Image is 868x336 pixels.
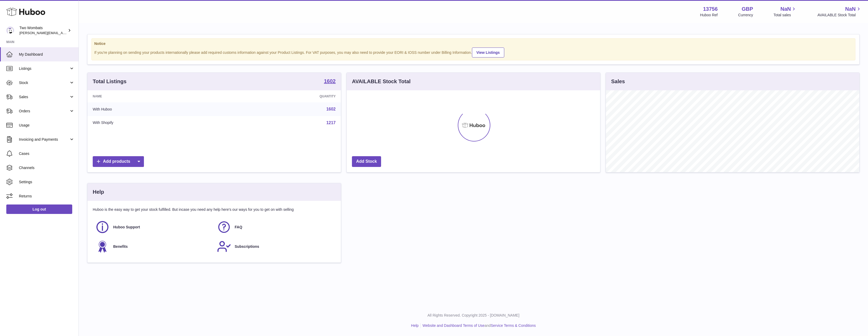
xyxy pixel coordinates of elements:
td: With Huboo [87,102,224,116]
strong: Notice [94,41,853,46]
span: FAQ [235,225,242,230]
span: Listings [19,66,69,71]
span: Huboo Support [113,225,140,230]
a: Huboo Support [95,220,212,234]
a: 1217 [326,120,336,125]
td: With Shopify [87,116,224,130]
span: Orders [19,109,69,114]
strong: 1602 [324,78,336,84]
p: Huboo is the easy way to get your stock fulfilled. But incase you need any help here's our ways f... [93,207,336,212]
img: alan@twowombats.com [6,27,14,34]
h3: AVAILABLE Stock Total [352,78,410,85]
span: Returns [19,194,75,199]
li: and [421,323,536,328]
a: 1602 [324,78,336,85]
span: Total sales [773,13,797,18]
span: Usage [19,123,75,128]
a: View Listings [472,48,504,57]
th: Quantity [224,90,341,102]
a: Service Terms & Conditions [491,323,536,328]
p: All Rights Reserved. Copyright 2025 - [DOMAIN_NAME] [83,313,864,318]
div: If you're planning on sending your products internationally please add required customs informati... [94,47,853,57]
a: NaN AVAILABLE Stock Total [817,6,862,18]
h3: Total Listings [93,78,127,85]
span: Cases [19,151,75,156]
a: Website and Dashboard Terms of Use [423,323,485,328]
div: Huboo Ref [700,13,718,18]
span: Stock [19,80,69,85]
h3: Sales [611,78,625,85]
a: Add products [93,156,144,167]
span: Settings [19,180,75,185]
span: [PERSON_NAME][EMAIL_ADDRESS][DOMAIN_NAME] [19,31,105,35]
strong: GBP [742,6,753,13]
a: Benefits [95,239,212,254]
a: NaN Total sales [773,6,797,18]
span: AVAILABLE Stock Total [817,13,862,18]
span: NaN [845,6,856,13]
a: Log out [6,204,72,214]
a: FAQ [217,220,333,234]
span: NaN [780,6,791,13]
a: 1602 [326,107,336,111]
th: Name [87,90,224,102]
h3: Help [93,188,104,196]
span: Subscriptions [235,244,259,249]
div: Two Wombats [19,25,67,35]
a: Add Stock [352,156,381,167]
span: My Dashboard [19,52,75,57]
span: Invoicing and Payments [19,137,69,142]
span: Sales [19,94,69,99]
a: Subscriptions [217,239,333,254]
strong: 13756 [703,6,718,13]
span: Channels [19,165,75,170]
a: Help [411,323,419,328]
div: Currency [738,13,753,18]
span: Benefits [113,244,128,249]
